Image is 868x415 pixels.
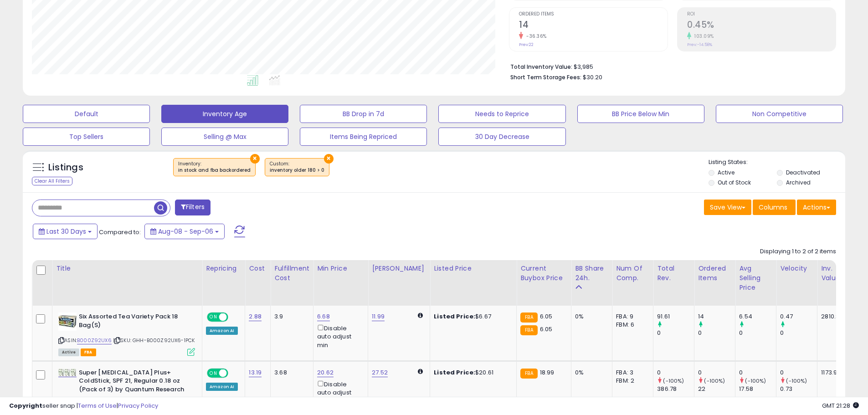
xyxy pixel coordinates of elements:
[324,154,334,164] button: ×
[739,369,776,377] div: 0
[786,377,807,384] small: (-100%)
[657,264,690,283] div: Total Rev.
[698,329,735,337] div: 0
[821,264,846,283] div: Inv. value
[540,325,553,333] span: 6.05
[510,63,572,71] b: Total Inventory Value:
[206,264,241,273] div: Repricing
[113,337,195,344] span: | SKU: GHH-B000Z92UX6-1PCK
[48,161,83,174] h5: Listings
[709,158,845,167] p: Listing States:
[118,401,158,410] a: Privacy Policy
[206,327,238,335] div: Amazon AI
[519,42,534,47] small: Prev: 22
[698,385,735,393] div: 22
[158,227,213,236] span: Aug-08 - Sep-06
[663,377,684,384] small: (-100%)
[519,12,668,17] span: Ordered Items
[759,203,787,212] span: Columns
[691,33,714,40] small: 103.09%
[58,313,77,331] img: 51xSEeHFY2L._SL40_.jpg
[698,264,731,283] div: Ordered Items
[438,105,565,123] button: Needs to Reprice
[520,369,537,379] small: FBA
[821,369,843,377] div: 1173.91
[786,169,820,176] label: Deactivated
[780,313,817,321] div: 0.47
[519,20,668,32] h2: 14
[78,401,117,410] a: Terms of Use
[575,264,608,283] div: BB Share 24h.
[704,377,725,384] small: (-100%)
[716,105,843,123] button: Non Competitive
[657,369,694,377] div: 0
[144,224,225,239] button: Aug-08 - Sep-06
[821,313,843,321] div: 2810.88
[9,402,158,410] div: seller snap | |
[616,313,646,321] div: FBA: 9
[56,264,198,273] div: Title
[583,73,602,82] span: $30.20
[739,313,776,321] div: 6.54
[317,368,334,377] a: 20.62
[317,379,361,405] div: Disable auto adjust min
[161,128,288,146] button: Selling @ Max
[317,323,361,349] div: Disable auto adjust min
[79,369,190,396] b: Super [MEDICAL_DATA] Plus+ ColdStick, SPF 21, Regular 0.18 oz (Pack of 3) by Quantum Research
[58,369,77,377] img: 41Tv5NZqclL._SL40_.jpg
[81,348,96,356] span: FBA
[249,368,262,377] a: 13.19
[23,128,150,146] button: Top Sellers
[698,313,735,321] div: 14
[249,312,262,321] a: 2.88
[9,401,42,410] strong: Copyright
[575,369,605,377] div: 0%
[175,200,211,215] button: Filters
[317,264,364,273] div: Min Price
[161,105,288,123] button: Inventory Age
[274,313,306,321] div: 3.9
[372,264,426,273] div: [PERSON_NAME]
[704,200,751,215] button: Save View
[520,264,567,283] div: Current Buybox Price
[657,329,694,337] div: 0
[249,264,267,273] div: Cost
[46,227,86,236] span: Last 30 Days
[510,61,829,72] li: $3,985
[208,369,219,377] span: ON
[739,385,776,393] div: 17.58
[227,313,241,321] span: OFF
[434,313,509,321] div: $6.67
[206,383,238,391] div: Amazon AI
[23,105,150,123] button: Default
[753,200,796,215] button: Columns
[434,264,513,273] div: Listed Price
[760,247,836,256] div: Displaying 1 to 2 of 2 items
[786,179,811,186] label: Archived
[698,369,735,377] div: 0
[58,313,195,355] div: ASIN:
[178,160,251,174] span: Inventory :
[520,325,537,335] small: FBA
[99,228,141,236] span: Compared to:
[739,264,772,292] div: Avg Selling Price
[687,42,712,47] small: Prev: -14.58%
[657,313,694,321] div: 91.61
[250,154,260,164] button: ×
[434,368,475,377] b: Listed Price:
[77,337,112,344] a: B000Z92UX6
[657,385,694,393] div: 386.78
[270,167,324,174] div: inventory older 180 > 0
[372,312,385,321] a: 11.99
[780,369,817,377] div: 0
[274,264,309,283] div: Fulfillment Cost
[780,264,813,273] div: Velocity
[822,401,859,410] span: 2025-10-7 21:28 GMT
[687,20,836,32] h2: 0.45%
[745,377,766,384] small: (-100%)
[372,368,388,377] a: 27.52
[780,385,817,393] div: 0.73
[270,160,324,174] span: Custom:
[739,329,776,337] div: 0
[300,105,427,123] button: BB Drop in 7d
